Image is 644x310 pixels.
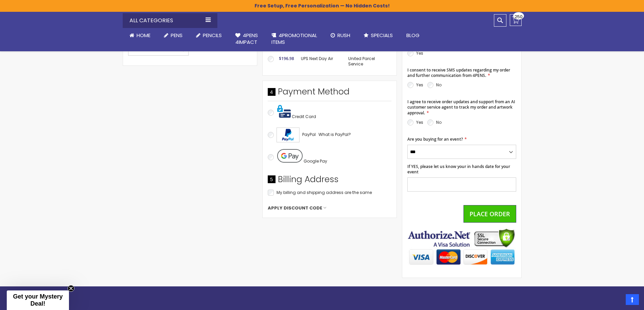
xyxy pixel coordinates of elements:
label: No [436,119,442,125]
a: 4PROMOTIONALITEMS [265,28,324,50]
span: Are you buying for an event? [407,136,463,142]
span: Home [137,32,150,39]
span: Google Pay [304,158,327,164]
a: What is PayPal? [318,131,351,139]
span: I agree to receive order updates and support from an AI customer service agent to track my order ... [407,99,515,115]
div: Get your Mystery Deal!Close teaser [7,290,69,310]
span: What is PayPal? [318,132,351,137]
img: Acceptance Mark [277,128,300,142]
span: 4PROMOTIONAL ITEMS [271,32,317,46]
a: Blog [400,28,426,43]
span: Apply Discount Code [268,205,322,211]
span: I consent to receive SMS updates regarding my order and further communication from 4PENS. [407,67,510,78]
label: Yes [416,82,423,88]
span: Place Order [470,210,510,218]
label: Yes [416,50,423,56]
label: No [436,82,442,88]
span: My billing and shipping address are the same [277,190,372,195]
span: Get your Mystery Deal! [13,293,63,307]
span: Pens [171,32,183,39]
img: Pay with credit card [277,105,291,118]
a: Rush [324,28,357,43]
span: If YES, please let us know your in hands date for your event [407,164,510,175]
span: PayPal [302,132,316,137]
div: Payment Method [268,86,391,101]
label: Yes [416,119,423,125]
span: Blog [406,32,420,39]
button: Close teaser [68,285,74,292]
a: Pencils [189,28,229,43]
span: Rush [337,32,350,39]
a: 4Pens4impact [229,28,265,50]
td: UPS Next Day Air [297,53,345,70]
a: Top [626,294,639,305]
img: Pay with Google Pay [277,149,303,163]
span: Specials [371,32,393,39]
div: All Categories [123,13,217,28]
span: $196.98 [279,56,294,61]
button: Place Order [463,205,516,223]
span: 4Pens 4impact [235,32,258,46]
td: United Parcel Service [345,53,391,70]
span: Credit Card [292,114,316,119]
a: Home [123,28,157,43]
span: 250 [515,13,523,20]
div: Billing Address [268,174,391,189]
a: 250 [510,14,522,26]
a: Specials [357,28,400,43]
span: Pencils [203,32,222,39]
a: Pens [157,28,189,43]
